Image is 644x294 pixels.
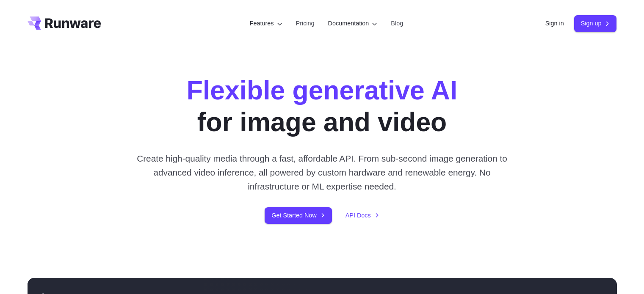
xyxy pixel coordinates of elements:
label: Features [250,19,282,28]
a: Blog [391,19,403,28]
a: API Docs [345,211,379,220]
strong: Flexible generative AI [187,75,457,105]
a: Get Started Now [265,207,332,224]
h1: for image and video [187,74,457,138]
a: Go to / [28,16,101,30]
label: Documentation [328,19,378,28]
a: Sign up [574,15,617,32]
p: Create high-quality media through a fast, affordable API. From sub-second image generation to adv... [133,151,511,194]
a: Pricing [296,19,315,28]
a: Sign in [545,19,564,28]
